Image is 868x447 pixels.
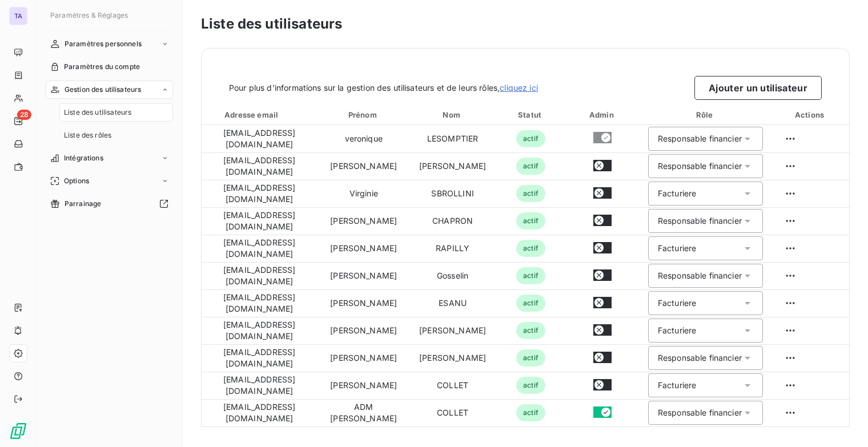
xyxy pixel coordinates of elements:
span: Intégrations [64,153,103,163]
td: [EMAIL_ADDRESS][DOMAIN_NAME] [202,235,317,262]
h3: Liste des utilisateurs [201,14,850,34]
td: [PERSON_NAME] [317,317,410,344]
span: actif [516,322,545,339]
td: [PERSON_NAME] [317,262,410,289]
div: Facturiere [658,297,697,309]
div: Admin [569,109,637,120]
div: Facturiere [658,243,697,254]
td: [EMAIL_ADDRESS][DOMAIN_NAME] [202,372,317,399]
span: actif [516,267,545,284]
div: Adresse email [204,109,315,120]
td: [PERSON_NAME] [317,289,410,317]
button: Ajouter un utilisateur [694,76,822,100]
a: Parrainage [46,195,173,213]
a: Liste des utilisateurs [59,103,173,122]
td: [EMAIL_ADDRESS][DOMAIN_NAME] [202,317,317,344]
div: Facturiere [658,325,697,336]
td: Gosselin [410,262,495,289]
div: Responsable financier [658,133,742,144]
span: actif [516,404,545,421]
span: actif [516,349,545,367]
td: CHAPRON [410,207,495,235]
iframe: Intercom live chat [829,408,857,436]
div: TA [9,7,27,25]
div: Rôle [641,109,770,120]
span: actif [516,377,545,394]
td: [PERSON_NAME] [317,344,410,372]
td: [PERSON_NAME] [410,317,495,344]
td: [EMAIL_ADDRESS][DOMAIN_NAME] [202,262,317,289]
a: Paramètres du compte [46,58,173,76]
td: [EMAIL_ADDRESS][DOMAIN_NAME] [202,289,317,317]
span: Options [64,176,89,186]
div: Responsable financier [658,407,742,418]
td: [PERSON_NAME] [317,152,410,180]
td: [PERSON_NAME] [317,372,410,399]
div: Facturiere [658,188,697,199]
td: [EMAIL_ADDRESS][DOMAIN_NAME] [202,399,317,426]
td: RAPILLY [410,235,495,262]
span: Liste des rôles [64,130,111,140]
div: Prénom [319,109,408,120]
div: Responsable financier [658,215,742,227]
div: Actions [774,109,847,120]
td: [EMAIL_ADDRESS][DOMAIN_NAME] [202,125,317,152]
a: cliquez ici [500,83,538,92]
span: actif [516,240,545,257]
div: Responsable financier [658,352,742,364]
td: ADM [PERSON_NAME] [317,399,410,426]
span: Paramètres personnels [65,39,142,49]
div: Responsable financier [658,160,742,172]
td: SBROLLINI [410,180,495,207]
div: Nom [412,109,493,120]
td: ESANU [410,289,495,317]
span: Paramètres du compte [64,62,140,72]
span: Pour plus d’informations sur la gestion des utilisateurs et de leurs rôles, [229,82,538,94]
span: actif [516,212,545,229]
th: Toggle SortBy [410,104,495,125]
td: LESOMPTIER [410,125,495,152]
td: COLLET [410,372,495,399]
td: [PERSON_NAME] [410,344,495,372]
span: Paramètres & Réglages [50,11,128,19]
span: actif [516,185,545,202]
span: actif [516,295,545,312]
th: Toggle SortBy [317,104,410,125]
th: Toggle SortBy [202,104,317,125]
img: Logo LeanPay [9,422,27,440]
div: Facturiere [658,380,697,391]
td: [EMAIL_ADDRESS][DOMAIN_NAME] [202,207,317,235]
td: [EMAIL_ADDRESS][DOMAIN_NAME] [202,344,317,372]
span: Parrainage [65,199,102,209]
td: [PERSON_NAME] [317,207,410,235]
td: [PERSON_NAME] [317,235,410,262]
span: Gestion des utilisateurs [65,84,142,95]
td: [PERSON_NAME] [410,152,495,180]
span: Liste des utilisateurs [64,107,131,118]
span: actif [516,158,545,175]
div: Responsable financier [658,270,742,281]
a: Liste des rôles [59,126,173,144]
div: Statut [497,109,564,120]
span: actif [516,130,545,147]
td: Virginie [317,180,410,207]
th: Toggle SortBy [495,104,566,125]
td: [EMAIL_ADDRESS][DOMAIN_NAME] [202,152,317,180]
td: [EMAIL_ADDRESS][DOMAIN_NAME] [202,180,317,207]
td: veronique [317,125,410,152]
td: COLLET [410,399,495,426]
span: 28 [17,110,31,120]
